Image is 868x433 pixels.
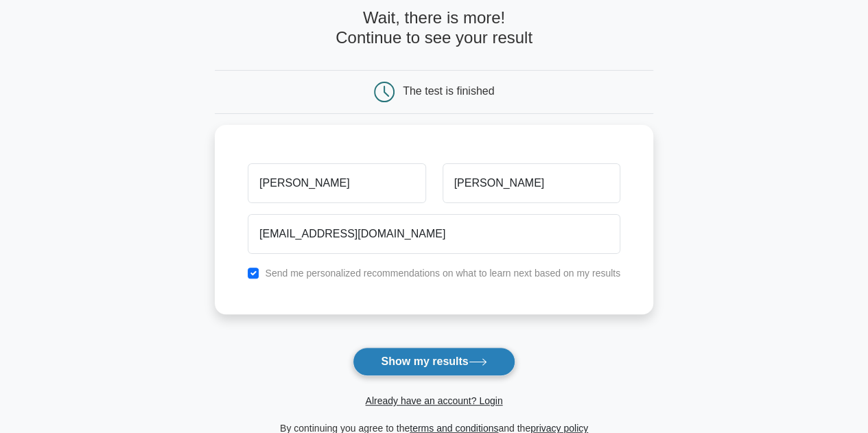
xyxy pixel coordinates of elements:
input: First name [248,163,425,203]
input: Email [248,214,620,254]
input: Last name [443,163,620,203]
div: The test is finished [403,85,494,97]
label: Send me personalized recommendations on what to learn next based on my results [265,268,620,279]
button: Show my results [353,347,515,376]
a: Already have an account? Login [365,395,502,406]
h4: Wait, there is more! Continue to see your result [215,8,653,48]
